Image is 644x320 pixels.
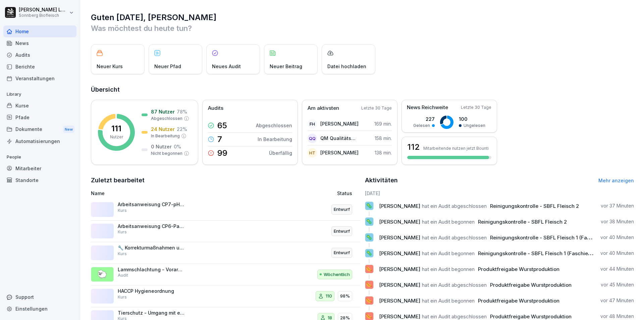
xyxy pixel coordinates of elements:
p: Wöchentlich [324,271,350,278]
p: Überfällig [269,149,292,156]
p: Kurs [118,294,127,300]
p: 24 Nutzer [151,126,175,133]
span: [PERSON_NAME] [379,266,420,272]
a: Einstellungen [3,303,76,315]
span: hat ein Audit abgeschlossen [422,282,487,288]
p: Am aktivsten [308,104,339,112]
p: 78 % [177,108,187,115]
p: 111 [111,125,121,133]
span: [PERSON_NAME] [379,282,420,288]
p: [PERSON_NAME] [320,120,359,127]
span: Produktfreigabe Wurstproduktion [490,282,572,288]
div: Berichte [3,61,76,73]
a: 🐑Lammschlachtung - VorarbeitenAuditWöchentlich [91,264,360,286]
a: Automatisierungen [3,135,76,147]
span: hat ein Audit begonnen [422,266,475,272]
p: Entwurf [334,206,350,213]
a: Arbeitsanweisung CP7-pH-Wert MessungKursEntwurf [91,199,360,221]
span: Reinigungskontrolle - SBFL Fleisch 1 (Faschiertes) [478,250,599,257]
p: Kurs [118,229,127,235]
p: Entwurf [334,228,350,235]
a: Home [3,26,76,37]
span: Produktfreigabe Wurstproduktion [490,313,572,320]
p: vor 38 Minuten [601,218,634,225]
p: 227 [413,116,435,123]
p: 🐑 [97,268,107,280]
p: 169 min. [374,120,392,127]
span: [PERSON_NAME] [379,219,420,225]
p: Arbeitsanweisung CP7-pH-Wert Messung [118,201,185,208]
a: News [3,37,76,49]
span: [PERSON_NAME] [379,313,420,320]
span: hat ein Audit abgeschlossen [422,203,487,209]
p: Abgeschlossen [256,122,292,129]
span: [PERSON_NAME] [379,203,420,209]
a: Pfade [3,111,76,123]
p: Neuer Kurs [97,63,123,70]
h3: 112 [407,141,420,153]
a: DokumenteNew [3,123,76,136]
span: [PERSON_NAME] [379,250,420,257]
p: 158 min. [375,135,392,142]
p: Arbeitsanweisung CP6-Pasteurisieren [118,223,185,229]
a: Arbeitsanweisung CP6-PasteurisierenKursEntwurf [91,221,360,242]
p: 🌭 [366,264,372,274]
h6: [DATE] [365,190,634,197]
div: FH [308,119,317,129]
span: hat ein Audit begonnen [422,250,475,257]
p: 🦠 [366,201,372,211]
p: vor 47 Minuten [600,297,634,304]
span: Reinigungskontrolle - SBFL Fleisch 2 [478,219,567,225]
p: Datei hochladen [327,63,366,70]
p: vor 40 Minuten [600,250,634,257]
p: Neuer Beitrag [270,63,302,70]
p: 99 [217,149,227,157]
a: Standorte [3,174,76,186]
div: HT [308,148,317,157]
p: 0 Nutzer [151,143,172,150]
p: 0 % [174,143,181,150]
span: Reinigungskontrolle - SBFL Fleisch 2 [490,203,579,209]
p: vor 45 Minuten [601,281,634,288]
a: Mehr anzeigen [598,178,634,183]
p: 7 [217,135,222,143]
a: Kurse [3,100,76,111]
h1: Guten [DATE], [PERSON_NAME] [91,12,634,23]
p: Was möchtest du heute tun? [91,23,634,34]
p: Kurs [118,208,127,214]
h2: Übersicht [91,85,634,94]
span: hat ein Audit begonnen [422,298,475,304]
span: [PERSON_NAME] [379,298,420,304]
p: Mitarbeitende nutzen jetzt Bounti [423,146,489,151]
p: 🦠 [366,233,372,242]
div: Dokumente [3,123,76,136]
a: Mitarbeiter [3,163,76,174]
p: Neues Audit [212,63,241,70]
p: HACCP Hygieneordnung [118,288,185,294]
p: 87 Nutzer [151,108,175,115]
p: Sonnberg Biofleisch [19,13,68,18]
p: People [3,152,76,163]
p: vor 40 Minuten [600,234,634,241]
p: 🌭 [366,296,372,305]
p: Kurs [118,251,127,257]
p: Name [91,190,260,197]
span: hat ein Audit abgeschlossen [422,313,487,320]
p: vor 37 Minuten [601,202,634,209]
span: Reinigungskontrolle - SBFL Fleisch 1 (Faschiertes) [490,234,611,241]
a: Veranstaltungen [3,73,76,84]
p: QM Qualitätsmanagement [320,135,359,142]
p: Nicht begonnen [151,150,182,156]
p: vor 44 Minuten [600,266,634,272]
p: 🦠 [366,248,372,258]
p: Gelesen [413,123,430,129]
div: New [63,126,74,133]
p: Abgeschlossen [151,116,182,122]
